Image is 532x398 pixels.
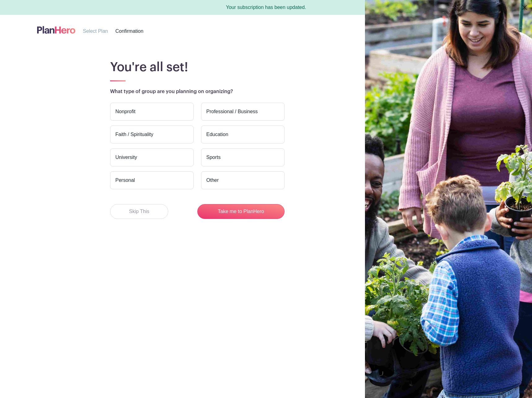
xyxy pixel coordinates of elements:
label: Personal [110,171,194,189]
label: Professional / Business [201,103,285,121]
label: Sports [201,148,285,166]
h1: You're all set! [110,60,459,75]
label: Nonprofit [110,103,194,121]
button: Skip This [110,204,168,219]
label: Faith / Spirituality [110,126,194,143]
label: Education [201,126,285,143]
p: What type of group are you planning on organizing? [110,88,459,95]
span: Confirmation [115,28,144,34]
label: University [110,148,194,166]
img: logo-507f7623f17ff9eddc593b1ce0a138ce2505c220e1c5a4e2b4648c50719b7d32.svg [37,25,75,35]
span: Select Plan [83,28,108,34]
button: Take me to PlanHero [197,204,285,219]
label: Other [201,171,285,189]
